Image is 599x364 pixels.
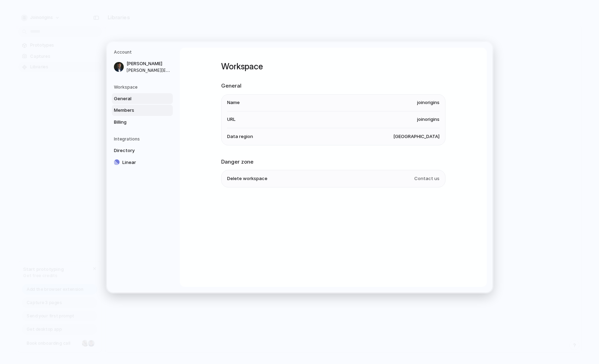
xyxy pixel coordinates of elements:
h2: Danger zone [221,158,445,166]
a: Members [112,105,173,116]
a: Linear [112,157,173,168]
span: Data region [227,133,253,140]
span: Billing [114,119,159,126]
span: Contact us [414,176,440,183]
span: Delete workspace [227,176,267,183]
a: Directory [112,145,173,156]
h5: Integrations [114,136,173,142]
h5: Account [114,49,173,55]
h1: Workspace [221,60,445,73]
span: URL [227,116,236,123]
h5: Workspace [114,84,173,90]
span: Directory [114,147,159,154]
span: Name [227,99,240,107]
span: [PERSON_NAME][EMAIL_ADDRESS][PERSON_NAME][DOMAIN_NAME] [127,67,171,74]
span: joinorigins [417,99,440,107]
span: [PERSON_NAME] [127,60,171,67]
a: Billing [112,117,173,128]
span: joinorigins [417,116,440,123]
a: [PERSON_NAME][PERSON_NAME][EMAIL_ADDRESS][PERSON_NAME][DOMAIN_NAME] [112,58,173,76]
a: General [112,93,173,104]
span: [GEOGRAPHIC_DATA] [393,133,440,140]
h2: General [221,82,445,90]
span: Members [114,107,159,114]
span: General [114,95,159,102]
span: Linear [122,159,167,166]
